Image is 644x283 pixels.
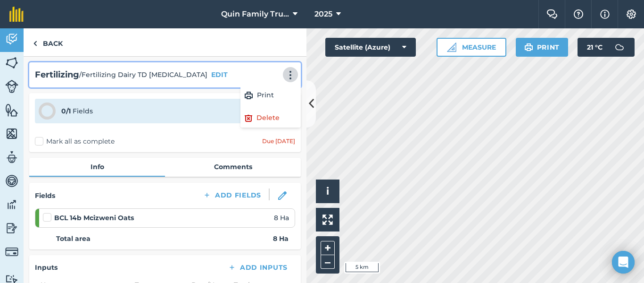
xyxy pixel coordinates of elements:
img: fieldmargin Logo [9,7,24,22]
img: svg+xml;base64,PD94bWwgdmVyc2lvbj0iMS4wIiBlbmNvZGluZz0idXRmLTgiPz4KPCEtLSBHZW5lcmF0b3I6IEFkb2JlIE... [5,80,18,93]
button: Measure [437,38,506,57]
img: svg+xml;base64,PD94bWwgdmVyc2lvbj0iMS4wIiBlbmNvZGluZz0idXRmLTgiPz4KPCEtLSBHZW5lcmF0b3I6IEFkb2JlIE... [5,150,18,164]
button: Add Inputs [220,261,295,274]
div: Fields [61,106,93,116]
img: Ruler icon [447,43,456,52]
h4: Inputs [35,262,58,273]
img: svg+xml;base64,PHN2ZyB4bWxucz0iaHR0cDovL3d3dy53My5vcmcvMjAwMC9zdmciIHdpZHRoPSI1NiIgaGVpZ2h0PSI2MC... [5,56,18,70]
img: svg+xml;base64,PHN2ZyB4bWxucz0iaHR0cDovL3d3dy53My5vcmcvMjAwMC9zdmciIHdpZHRoPSIxOCIgaGVpZ2h0PSIyNC... [244,112,253,124]
label: Mark all as complete [35,137,115,146]
strong: Total area [56,233,91,244]
button: Add Fields [195,189,269,202]
img: svg+xml;base64,PD94bWwgdmVyc2lvbj0iMS4wIiBlbmNvZGluZz0idXRmLTgiPz4KPCEtLSBHZW5lcmF0b3I6IEFkb2JlIE... [610,38,629,57]
a: Delete [240,109,301,128]
a: Comments [165,158,301,176]
button: Satellite (Azure) [325,38,416,57]
span: 8 Ha [274,213,289,223]
span: 21 ° C [587,38,603,57]
img: svg+xml;base64,PHN2ZyB4bWxucz0iaHR0cDovL3d3dy53My5vcmcvMjAwMC9zdmciIHdpZHRoPSIxOSIgaGVpZ2h0PSIyNC... [524,42,533,53]
img: A question mark icon [573,9,584,19]
button: + [321,241,335,255]
img: svg+xml;base64,PHN2ZyB4bWxucz0iaHR0cDovL3d3dy53My5vcmcvMjAwMC9zdmciIHdpZHRoPSIxNyIgaGVpZ2h0PSIxNy... [600,9,610,20]
span: Quin Family Trust [221,9,289,20]
button: – [321,255,335,269]
a: Info [29,158,165,176]
strong: BCL 14b Mcizweni Oats [54,213,134,223]
strong: 0 / 1 [61,107,71,115]
img: svg+xml;base64,PHN2ZyB4bWxucz0iaHR0cDovL3d3dy53My5vcmcvMjAwMC9zdmciIHdpZHRoPSIyMCIgaGVpZ2h0PSIyNC... [285,70,296,80]
button: 21 °C [578,38,635,57]
img: svg+xml;base64,PD94bWwgdmVyc2lvbj0iMS4wIiBlbmNvZGluZz0idXRmLTgiPz4KPCEtLSBHZW5lcmF0b3I6IEFkb2JlIE... [5,197,18,212]
img: Four arrows, one pointing top left, one top right, one bottom right and the last bottom left [322,214,333,225]
a: Back [24,28,72,56]
img: svg+xml;base64,PD94bWwgdmVyc2lvbj0iMS4wIiBlbmNvZGluZz0idXRmLTgiPz4KPCEtLSBHZW5lcmF0b3I6IEFkb2JlIE... [5,174,18,188]
img: svg+xml;base64,PHN2ZyB4bWxucz0iaHR0cDovL3d3dy53My5vcmcvMjAwMC9zdmciIHdpZHRoPSI1NiIgaGVpZ2h0PSI2MC... [5,127,18,141]
h4: Fields [35,190,55,201]
div: Open Intercom Messenger [612,251,635,274]
div: Due [DATE] [262,137,295,145]
img: svg+xml;base64,PHN2ZyB4bWxucz0iaHR0cDovL3d3dy53My5vcmcvMjAwMC9zdmciIHdpZHRoPSIxOSIgaGVpZ2h0PSIyNC... [244,90,253,101]
button: EDIT [211,69,228,80]
img: svg+xml;base64,PHN2ZyB3aWR0aD0iMTgiIGhlaWdodD0iMTgiIHZpZXdCb3g9IjAgMCAxOCAxOCIgZmlsbD0ibm9uZSIgeG... [278,191,287,200]
a: Print [240,86,301,105]
span: / Fertilizing Dairy TD [MEDICAL_DATA] [79,69,207,80]
img: svg+xml;base64,PHN2ZyB4bWxucz0iaHR0cDovL3d3dy53My5vcmcvMjAwMC9zdmciIHdpZHRoPSI5IiBoZWlnaHQ9IjI0Ii... [33,38,37,49]
button: i [316,180,339,203]
img: svg+xml;base64,PD94bWwgdmVyc2lvbj0iMS4wIiBlbmNvZGluZz0idXRmLTgiPz4KPCEtLSBHZW5lcmF0b3I6IEFkb2JlIE... [5,32,18,46]
span: 2025 [314,9,332,20]
img: Two speech bubbles overlapping with the left bubble in the forefront [546,9,558,19]
span: i [326,185,329,197]
h2: Fertilizing [35,68,79,82]
strong: 8 Ha [273,233,289,244]
img: A cog icon [626,9,637,19]
button: Print [516,38,569,57]
img: svg+xml;base64,PHN2ZyB4bWxucz0iaHR0cDovL3d3dy53My5vcmcvMjAwMC9zdmciIHdpZHRoPSI1NiIgaGVpZ2h0PSI2MC... [5,103,18,117]
img: svg+xml;base64,PD94bWwgdmVyc2lvbj0iMS4wIiBlbmNvZGluZz0idXRmLTgiPz4KPCEtLSBHZW5lcmF0b3I6IEFkb2JlIE... [5,245,18,258]
img: svg+xml;base64,PD94bWwgdmVyc2lvbj0iMS4wIiBlbmNvZGluZz0idXRmLTgiPz4KPCEtLSBHZW5lcmF0b3I6IEFkb2JlIE... [5,221,18,235]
